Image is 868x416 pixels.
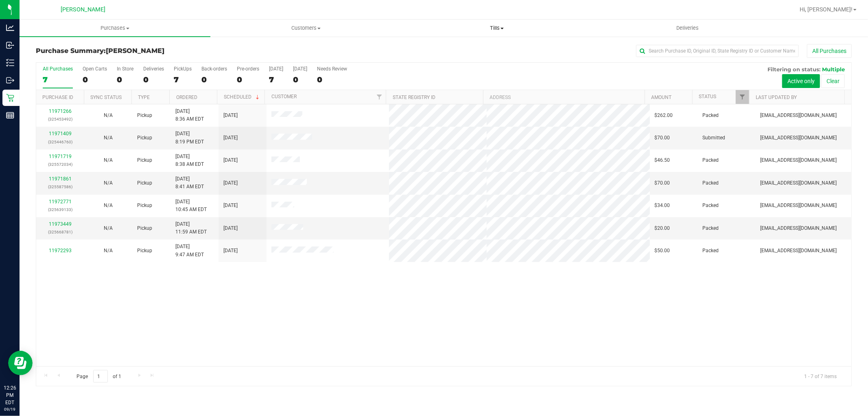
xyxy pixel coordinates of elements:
[174,66,192,72] div: PickUps
[49,221,72,227] a: 11973449
[61,6,105,13] span: [PERSON_NAME]
[317,75,347,84] div: 0
[175,198,207,214] span: [DATE] 10:45 AM EDT
[223,247,238,255] span: [DATE]
[655,134,670,142] span: $70.00
[41,138,79,146] p: (325446760)
[104,112,113,119] button: N/A
[655,202,670,209] span: $34.00
[402,24,592,32] span: Tills
[41,115,79,123] p: (325453492)
[760,156,837,164] span: [EMAIL_ADDRESS][DOMAIN_NAME]
[655,179,670,187] span: $70.00
[49,176,72,182] a: 11971861
[43,75,73,84] div: 7
[6,94,14,102] inline-svg: Retail
[70,370,128,383] span: Page of 1
[4,406,16,412] p: 09/19
[269,66,283,72] div: [DATE]
[636,45,799,57] input: Search Purchase ID, Original ID, State Registry ID or Customer Name...
[655,156,670,164] span: $46.50
[592,20,783,37] a: Deliveries
[41,161,79,168] p: (325572034)
[807,44,852,58] button: All Purchases
[137,156,152,164] span: Pickup
[767,66,820,73] span: Filtering on status:
[175,175,204,191] span: [DATE] 8:41 AM EDT
[703,179,719,187] span: Packed
[223,134,238,142] span: [DATE]
[143,66,164,72] div: Deliveries
[800,6,853,13] span: Hi, [PERSON_NAME]!
[756,95,797,100] a: Last Updated By
[703,134,726,142] span: Submitted
[137,134,152,142] span: Pickup
[137,202,152,209] span: Pickup
[665,24,710,32] span: Deliveries
[223,202,238,209] span: [DATE]
[760,225,837,232] span: [EMAIL_ADDRESS][DOMAIN_NAME]
[117,75,133,84] div: 0
[175,153,204,168] span: [DATE] 8:38 AM EDT
[104,225,113,231] span: Not Applicable
[223,156,238,164] span: [DATE]
[269,75,283,84] div: 7
[104,179,113,187] button: N/A
[49,131,72,136] a: 11971409
[137,225,152,232] span: Pickup
[821,74,845,88] button: Clear
[210,20,401,37] a: Customers
[20,20,210,37] a: Purchases
[137,112,152,119] span: Pickup
[175,130,204,145] span: [DATE] 8:19 PM EDT
[104,248,113,253] span: Not Applicable
[760,112,837,119] span: [EMAIL_ADDRESS][DOMAIN_NAME]
[104,156,113,164] button: N/A
[137,247,152,255] span: Pickup
[201,75,227,84] div: 0
[401,20,592,37] a: Tills
[798,370,843,382] span: 1 - 7 of 7 items
[104,157,113,163] span: Not Applicable
[6,41,14,49] inline-svg: Inbound
[175,108,204,123] span: [DATE] 8:36 AM EDT
[104,225,113,232] button: N/A
[651,95,671,100] a: Amount
[36,47,308,55] h3: Purchase Summary:
[237,66,259,72] div: Pre-orders
[43,66,73,72] div: All Purchases
[703,247,719,255] span: Packed
[736,90,749,104] a: Filter
[41,228,79,236] p: (325668781)
[760,202,837,209] span: [EMAIL_ADDRESS][DOMAIN_NAME]
[223,225,238,232] span: [DATE]
[483,90,645,104] th: Address
[699,94,716,99] a: Status
[393,95,435,100] a: State Registry ID
[703,156,719,164] span: Packed
[93,370,108,383] input: 1
[104,134,113,142] button: N/A
[90,95,122,100] a: Sync Status
[760,134,837,142] span: [EMAIL_ADDRESS][DOMAIN_NAME]
[106,47,164,55] span: [PERSON_NAME]
[175,220,207,236] span: [DATE] 11:59 AM EDT
[104,247,113,255] button: N/A
[104,202,113,208] span: Not Applicable
[703,225,719,232] span: Packed
[782,74,820,88] button: Active only
[6,111,14,119] inline-svg: Reports
[49,108,72,114] a: 11971266
[49,199,72,205] a: 11972771
[49,248,72,253] a: 11972293
[223,179,238,187] span: [DATE]
[83,66,107,72] div: Open Carts
[703,112,719,119] span: Packed
[293,66,307,72] div: [DATE]
[4,384,16,406] p: 12:26 PM EDT
[6,76,14,84] inline-svg: Outbound
[42,95,73,100] a: Purchase ID
[655,112,673,119] span: $262.00
[8,351,33,375] iframe: Resource center
[104,180,113,186] span: Not Applicable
